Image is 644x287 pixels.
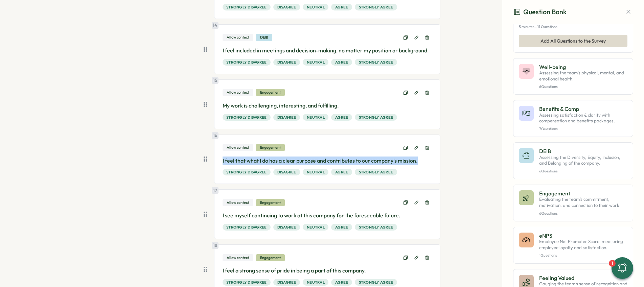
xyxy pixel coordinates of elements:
span: Agree [335,279,348,285]
p: Evaluating the team's commitment, motivation, and connection to their work. [539,196,627,208]
span: Agree [335,224,348,230]
button: DEIBAssessing the Diversity, Equity, Inclusion, and Belonging of the company.6Questions [513,142,633,179]
h3: Question Bank [513,7,567,17]
p: eNPS [539,233,627,239]
div: DEIB [256,34,272,41]
span: Disagree [277,224,296,230]
button: Well-beingAssessing the team's physical, mental, and emotional health.6Questions [513,58,633,95]
span: Strongly Agree [359,224,393,230]
p: I feel included in meetings and decision-making, no matter my position or background. [223,46,432,55]
span: Add All Questions to the Survey [540,35,606,47]
p: Assessing the Diversity, Equity, Inclusion, and Belonging of the company. [539,154,627,166]
span: Agree [335,114,348,120]
div: Engagement [256,89,285,96]
p: Engagement [539,190,627,196]
span: Strongly Disagree [226,224,267,230]
span: Agree [335,59,348,65]
span: Disagree [277,59,296,65]
button: Add All Questions to the Survey [519,35,627,47]
button: Benefits & CompAssessing satisfaction & clarity with compensation and benefits packages.7Questions [513,100,633,137]
p: DEIB [539,148,627,154]
span: Neutral [307,169,325,175]
div: Allow context [223,254,253,261]
p: 6 Questions [539,85,627,89]
div: Allow context [223,34,253,41]
p: Feeling Valued [539,275,627,281]
span: Strongly Disagree [226,169,267,175]
div: Allow context [223,144,253,151]
button: EngagementEvaluating the team's commitment, motivation, and connection to their work.6Questions [513,185,633,221]
p: 6 Questions [539,211,627,216]
div: 17 [212,187,218,194]
div: Allow context [223,89,253,96]
span: Disagree [277,169,296,175]
p: 7 Questions [539,127,627,131]
span: Neutral [307,279,325,285]
span: Strongly Agree [359,279,393,285]
span: Strongly Disagree [226,114,267,120]
span: Agree [335,169,348,175]
p: My work is challenging, interesting, and fulfilling. [223,101,432,110]
span: Strongly Disagree [226,279,267,285]
span: Disagree [277,4,296,10]
p: Assessing the team's physical, mental, and emotional health. [539,70,627,82]
p: 1 Questions [539,253,627,258]
div: Engagement [256,254,285,261]
p: I feel a strong sense of pride in being a part of this company. [223,266,432,275]
span: Disagree [277,114,296,120]
span: Strongly Agree [359,59,393,65]
span: Strongly Agree [359,114,393,120]
p: Well-being [539,64,627,70]
div: 14 [212,22,218,29]
span: Strongly Disagree [226,4,267,10]
div: 16 [212,132,218,139]
span: Strongly Agree [359,169,393,175]
div: 1 [609,260,616,267]
div: Engagement [256,199,285,206]
span: Strongly Disagree [226,59,267,65]
button: 1 [612,257,633,279]
p: Assessing satisfaction & clarity with compensation and benefits packages. [539,112,627,124]
p: 5 minutes - 11 Questions [519,25,627,29]
span: Neutral [307,4,325,10]
span: Neutral [307,114,325,120]
span: Neutral [307,59,325,65]
div: Allow context [223,199,253,206]
p: I feel that what I do has a clear purpose and contributes to our company's mission. [223,157,432,165]
p: 6 Questions [539,169,627,173]
div: 15 [212,77,218,84]
div: Engagement [256,144,285,151]
button: eNPSEmployee Net Promoter Score, measuring employee loyalty and satisfaction.1Questions [513,227,633,264]
span: Agree [335,4,348,10]
p: Employee Net Promoter Score, measuring employee loyalty and satisfaction. [539,239,627,250]
p: I see myself continuing to work at this company for the foreseeable future. [223,211,432,220]
span: Disagree [277,279,296,285]
p: Benefits & Comp [539,106,627,112]
span: Neutral [307,224,325,230]
span: Strongly Agree [359,4,393,10]
div: 18 [212,242,218,249]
